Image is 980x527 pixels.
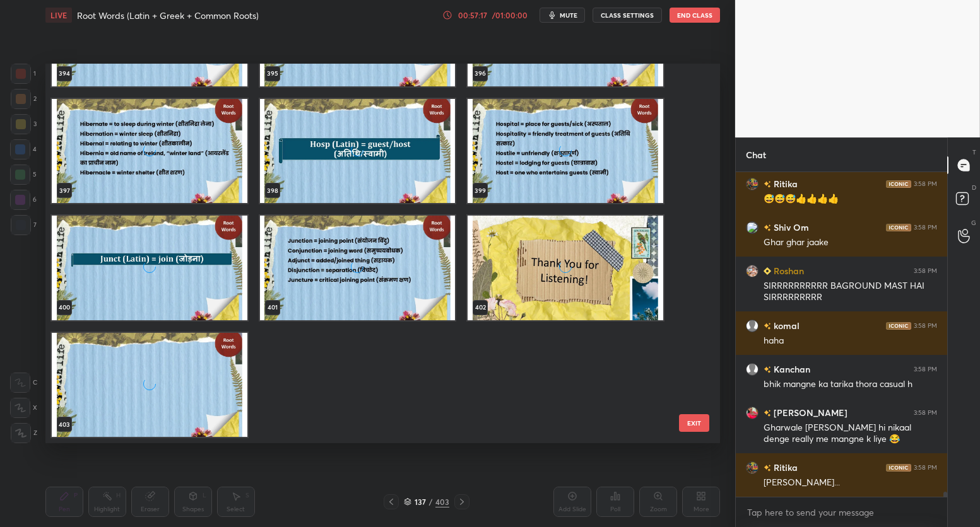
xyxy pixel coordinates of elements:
[764,236,937,249] div: Ghar ghar jaake
[914,366,937,373] div: 3:58 PM
[746,265,759,277] img: 287c461f0421464c9784735b640db2e6.jpg
[886,180,911,188] img: iconic-dark.1390631f.png
[746,363,759,376] img: default.png
[886,224,911,231] img: iconic-dark.1390631f.png
[764,193,937,206] div: 😅😅😅👍👍👍👍
[429,498,433,506] div: /
[771,177,798,190] h6: Ritika
[771,461,798,474] h6: Ritika
[414,498,427,506] div: 137
[560,11,577,20] span: mute
[11,64,36,84] div: 1
[764,267,771,275] img: Learner_Badge_beginner_1_8b307cf2a0.svg
[764,366,771,373] img: no-rating-badge.077c3623.svg
[764,335,937,347] div: haha
[435,496,449,507] div: 403
[746,407,759,419] img: 0e6baa03baaa4f47969672427b961903.jpg
[11,114,37,134] div: 3
[764,410,771,417] img: no-rating-badge.077c3623.svg
[77,9,259,21] h4: Root Words (Latin + Greek + Common Roots)
[11,215,37,235] div: 7
[540,8,585,23] button: mute
[771,221,809,234] h6: Shiv Om
[914,224,937,231] div: 3:58 PM
[771,362,810,376] h6: Kanchan
[11,423,37,443] div: Z
[914,180,937,188] div: 3:58 PM
[746,178,759,190] img: 7cd2ea53ccfd4a238a0dd1d0c7ca945b.jpg
[45,64,698,443] div: grid
[593,8,662,23] button: CLASS SETTINGS
[746,320,759,332] img: default.png
[971,218,976,228] p: G
[972,148,976,157] p: T
[886,464,911,472] img: iconic-dark.1390631f.png
[914,322,937,330] div: 3:58 PM
[10,373,37,393] div: C
[455,11,490,19] div: 00:57:17
[771,264,804,277] h6: Roshan
[764,323,771,330] img: no-rating-badge.077c3623.svg
[670,8,720,23] button: End Class
[736,138,776,171] p: Chat
[764,181,771,188] img: no-rating-badge.077c3623.svg
[746,221,759,234] img: 3
[764,280,937,304] div: SIRRRRRRRRRR BAGROUND MAST HAI SIRRRRRRRRR
[10,139,37,159] div: 4
[736,172,947,497] div: grid
[914,267,937,275] div: 3:58 PM
[764,378,937,391] div: bhik mangne ka tarika thora casual h
[746,461,759,474] img: 7cd2ea53ccfd4a238a0dd1d0c7ca945b.jpg
[10,165,37,185] div: 5
[764,477,937,489] div: [PERSON_NAME]...
[45,8,72,23] div: LIVE
[771,406,847,419] h6: [PERSON_NAME]
[764,422,937,446] div: Gharwale [PERSON_NAME] hi nikaal denge really me mangne k liye 😂
[679,414,709,432] button: EXIT
[10,398,37,418] div: X
[764,465,771,472] img: no-rating-badge.077c3623.svg
[914,409,937,417] div: 3:58 PM
[972,183,976,192] p: D
[771,319,800,332] h6: komal
[764,224,771,231] img: no-rating-badge.077c3623.svg
[10,190,37,210] div: 6
[914,464,937,472] div: 3:58 PM
[11,89,37,109] div: 2
[886,322,911,330] img: iconic-dark.1390631f.png
[490,11,529,19] div: / 01:00:00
